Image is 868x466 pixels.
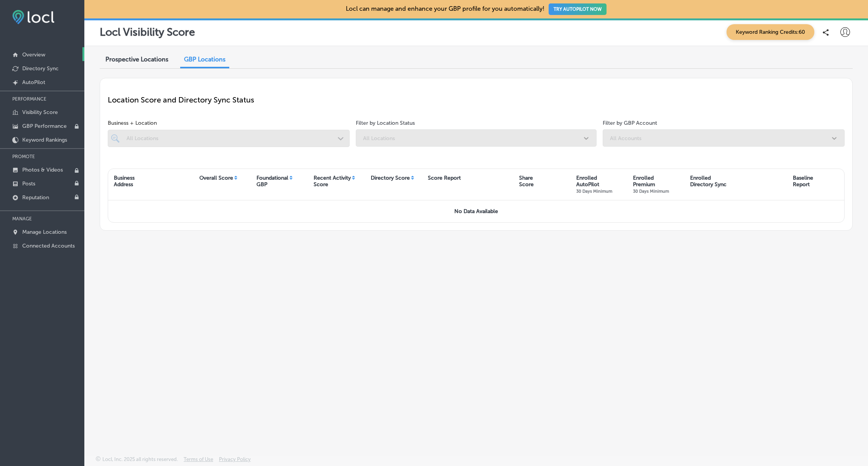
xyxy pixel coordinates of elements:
[22,229,67,235] p: Manage Locations
[22,65,59,72] p: Directory Sync
[102,456,178,462] p: Locl, Inc. 2025 all rights reserved.
[22,137,67,143] p: Keyword Rankings
[219,456,251,466] a: Privacy Policy
[12,10,54,24] img: fda3e92497d09a02dc62c9cd864e3231.png
[356,120,415,126] label: Filter by Location Status
[22,123,67,129] p: GBP Performance
[105,56,168,63] span: Prospective Locations
[108,95,845,104] p: Location Score and Directory Sync Status
[22,51,45,58] p: Overview
[184,456,213,466] a: Terms of Use
[22,243,75,249] p: Connected Accounts
[22,167,63,173] p: Photos & Videos
[22,194,49,201] p: Reputation
[184,56,225,63] span: GBP Locations
[22,109,58,116] p: Visibility Score
[100,26,195,38] p: Locl Visibility Score
[549,3,607,15] button: TRY AUTOPILOT NOW
[108,120,350,126] span: Business + Location
[22,79,45,86] p: AutoPilot
[603,120,657,126] label: Filter by GBP Account
[22,180,35,187] p: Posts
[727,24,814,40] span: Keyword Ranking Credits: 60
